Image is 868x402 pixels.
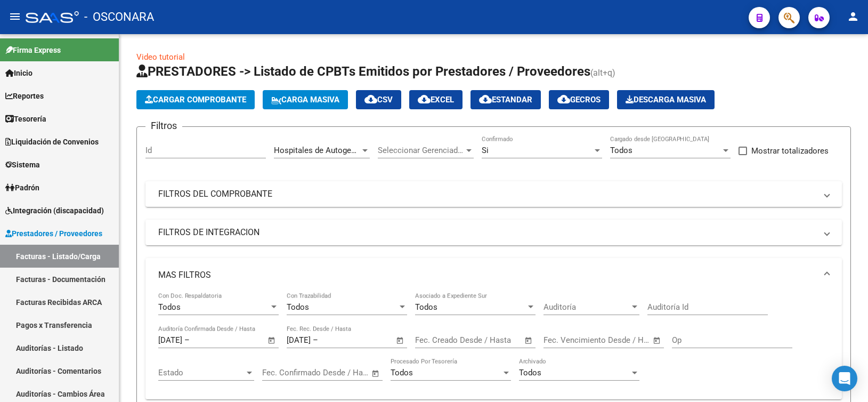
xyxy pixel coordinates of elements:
span: Todos [415,302,437,312]
input: Fecha inicio [543,335,587,345]
mat-icon: menu [9,10,21,23]
span: Estado [158,368,245,377]
span: Padrón [5,182,39,194]
span: CSV [364,95,393,104]
mat-icon: cloud_download [557,93,570,106]
button: Open calendar [370,367,382,380]
input: Fecha fin [596,335,648,345]
span: Cargar Comprobante [145,95,246,104]
input: Fecha inicio [262,368,305,377]
h3: Filtros [145,118,182,133]
span: Todos [391,368,413,377]
span: Integración (discapacidad) [5,205,104,216]
button: Open calendar [394,334,407,347]
span: Todos [158,302,181,312]
mat-icon: cloud_download [364,93,377,106]
span: Firma Express [5,44,61,56]
span: Prestadores / Proveedores [5,228,102,239]
input: Fecha fin [468,335,520,345]
input: Fecha fin [192,335,244,345]
mat-expansion-panel-header: FILTROS DEL COMPROBANTE [145,181,842,207]
button: Estandar [470,90,541,109]
span: Liquidación de Convenios [5,136,99,148]
span: Todos [519,368,541,377]
button: CSV [356,90,401,109]
button: Open calendar [651,334,663,347]
input: Fecha inicio [287,335,311,345]
button: Open calendar [523,334,535,347]
div: Open Intercom Messenger [832,366,857,391]
button: Open calendar [266,334,278,347]
span: Estandar [479,95,532,104]
span: Todos [610,146,632,155]
span: Descarga Masiva [626,95,706,104]
span: EXCEL [418,95,454,104]
mat-icon: cloud_download [479,93,492,106]
mat-expansion-panel-header: MAS FILTROS [145,258,842,292]
button: Descarga Masiva [617,90,715,109]
span: – [313,335,318,345]
span: Tesorería [5,113,46,125]
span: Inicio [5,67,33,79]
mat-panel-title: FILTROS DE INTEGRACION [158,227,816,238]
button: Cargar Comprobante [136,90,255,109]
span: Todos [287,302,309,312]
span: – [184,335,190,345]
a: Video tutorial [136,52,185,62]
div: MAS FILTROS [145,292,842,399]
span: Si [482,146,489,155]
input: Fecha inicio [158,335,182,345]
mat-expansion-panel-header: FILTROS DE INTEGRACION [145,220,842,245]
button: EXCEL [409,90,463,109]
span: Sistema [5,159,40,171]
span: Auditoría [543,302,630,312]
span: Hospitales de Autogestión [274,146,369,155]
mat-icon: person [847,10,859,23]
span: Mostrar totalizadores [751,144,829,157]
input: Fecha fin [320,335,372,345]
input: Fecha fin [315,368,367,377]
button: Gecros [549,90,609,109]
mat-icon: cloud_download [418,93,431,106]
input: Fecha inicio [415,335,458,345]
mat-panel-title: FILTROS DEL COMPROBANTE [158,188,816,200]
span: - OSCONARA [84,5,154,29]
button: Carga Masiva [263,90,348,109]
span: (alt+q) [590,68,615,78]
span: Reportes [5,90,44,102]
span: Carga Masiva [271,95,339,104]
mat-panel-title: MAS FILTROS [158,269,816,281]
span: Seleccionar Gerenciador [378,146,464,155]
span: PRESTADORES -> Listado de CPBTs Emitidos por Prestadores / Proveedores [136,64,590,79]
span: Gecros [557,95,601,104]
app-download-masive: Descarga masiva de comprobantes (adjuntos) [617,90,715,109]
